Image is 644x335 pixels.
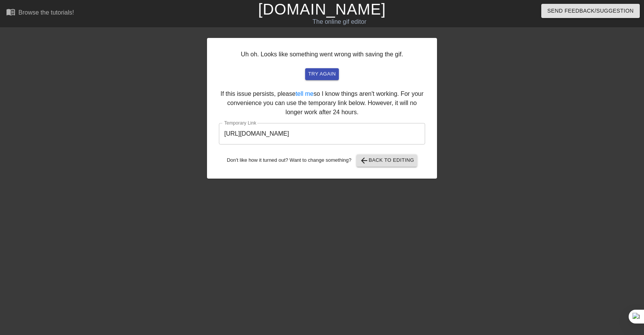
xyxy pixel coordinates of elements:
div: The online gif editor [219,17,460,26]
button: Back to Editing [356,154,417,167]
span: arrow_back [360,156,369,165]
input: bare [219,123,425,145]
span: try again [308,70,336,79]
span: menu_book [6,7,15,16]
div: Browse the tutorials! [18,9,74,16]
button: try again [305,68,339,80]
a: Browse the tutorials! [6,7,74,19]
span: Back to Editing [360,156,414,165]
button: Send Feedback/Suggestion [541,4,640,18]
a: tell me [296,90,314,97]
span: Send Feedback/Suggestion [547,6,634,16]
div: Don't like how it turned out? Want to change something? [219,154,425,167]
a: [DOMAIN_NAME] [258,1,386,18]
div: Uh oh. Looks like something went wrong with saving the gif. If this issue persists, please so I k... [207,38,437,179]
